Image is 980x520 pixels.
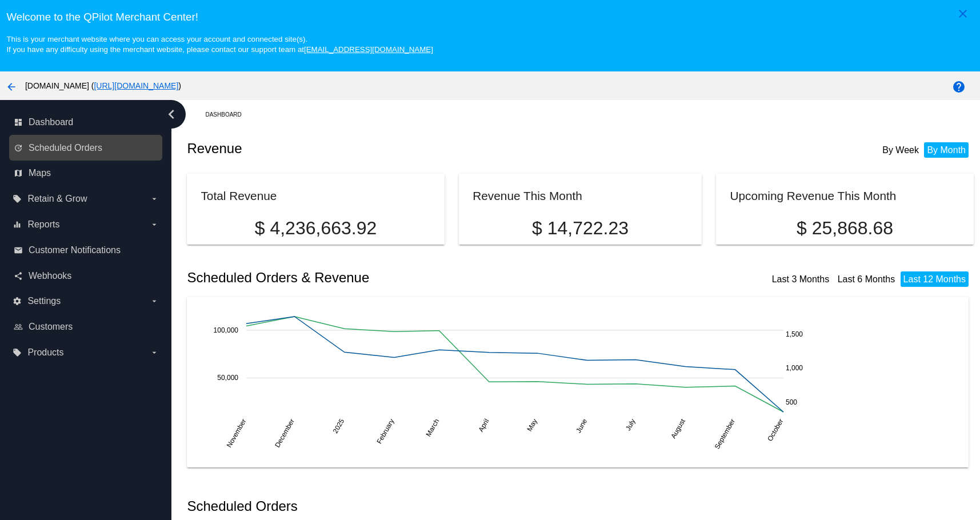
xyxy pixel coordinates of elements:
span: Customers [29,322,73,332]
h3: Welcome to the QPilot Merchant Center! [6,11,973,23]
h2: Scheduled Orders & Revenue [187,270,580,286]
h2: Revenue [187,141,580,157]
h2: Revenue This Month [473,189,582,202]
i: chevron_left [162,105,181,123]
a: update Scheduled Orders [14,139,159,157]
i: map [14,169,23,178]
mat-icon: arrow_back [5,80,18,94]
i: arrow_drop_down [150,348,159,357]
text: July [624,418,637,432]
i: share [14,271,23,281]
i: arrow_drop_down [150,194,159,203]
text: 50,000 [218,374,239,382]
text: February [375,418,396,446]
text: 500 [786,398,797,406]
text: 100,000 [214,326,239,334]
span: Customer Notifications [29,245,121,255]
mat-icon: help [952,80,966,94]
mat-icon: close [956,7,970,21]
li: By Week [879,142,922,158]
text: April [477,418,491,434]
li: By Month [924,142,969,158]
a: Last 6 Months [838,274,895,284]
text: December [274,418,297,449]
span: Settings [27,296,61,306]
span: Scheduled Orders [29,143,102,153]
i: people_outline [14,322,23,331]
i: arrow_drop_down [150,220,159,229]
h2: Total Revenue [201,189,277,202]
text: 1,000 [786,364,803,372]
text: 1,500 [786,330,803,338]
text: September [713,418,737,451]
span: Products [27,347,63,358]
a: email Customer Notifications [14,241,159,259]
small: This is your merchant website where you can access your account and connected site(s). If you hav... [6,35,433,54]
span: Webhooks [29,271,71,281]
i: equalizer [13,220,22,229]
a: Last 3 Months [772,274,830,284]
a: dashboard Dashboard [14,113,159,131]
span: Maps [29,168,51,178]
span: [DOMAIN_NAME] ( ) [25,81,181,90]
i: local_offer [13,194,22,203]
a: share Webhooks [14,267,159,285]
i: settings [13,297,22,306]
a: map Maps [14,164,159,182]
p: $ 14,722.23 [473,218,687,239]
h2: Scheduled Orders [187,498,580,514]
a: people_outline Customers [14,318,159,336]
a: [EMAIL_ADDRESS][DOMAIN_NAME] [304,45,433,54]
text: May [526,418,539,433]
a: Dashboard [205,106,251,123]
i: arrow_drop_down [150,297,159,306]
p: $ 4,236,663.92 [201,218,430,239]
text: November [225,418,248,449]
a: Last 12 Months [903,274,966,284]
i: email [14,246,23,255]
span: Dashboard [29,117,73,127]
text: March [425,418,441,438]
i: update [14,143,23,153]
i: local_offer [13,348,22,357]
span: Retain & Grow [27,194,87,204]
text: June [575,417,589,434]
text: October [766,418,785,443]
span: Reports [27,219,59,230]
text: 2025 [331,417,346,434]
i: dashboard [14,118,23,127]
p: $ 25,868.68 [730,218,959,239]
h2: Upcoming Revenue This Month [730,189,896,202]
text: August [670,417,687,440]
a: [URL][DOMAIN_NAME] [94,81,178,90]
